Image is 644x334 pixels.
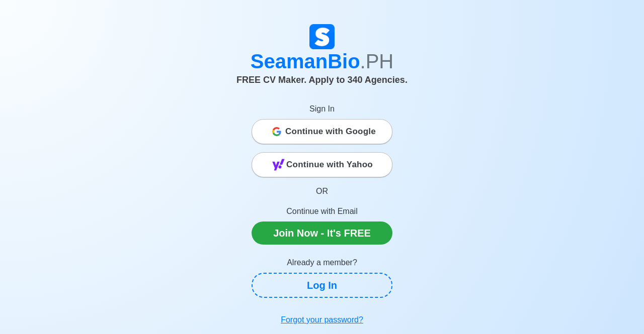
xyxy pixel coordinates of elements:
[236,75,408,85] span: FREE CV Maker. Apply to 340 Agencies.
[252,273,392,298] a: Log In
[286,155,373,175] span: Continue with Yahoo
[281,315,363,324] u: Forgot your password?
[252,119,392,144] button: Continue with Google
[309,24,335,49] img: Logo
[360,50,394,72] span: .PH
[252,103,392,115] p: Sign In
[43,49,601,73] h1: SeamanBio
[252,257,392,269] p: Already a member?
[252,221,392,245] a: Join Now - It's FREE
[285,122,376,142] span: Continue with Google
[252,185,392,197] p: OR
[252,152,392,177] button: Continue with Yahoo
[252,310,392,330] a: Forgot your password?
[252,205,392,217] p: Continue with Email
